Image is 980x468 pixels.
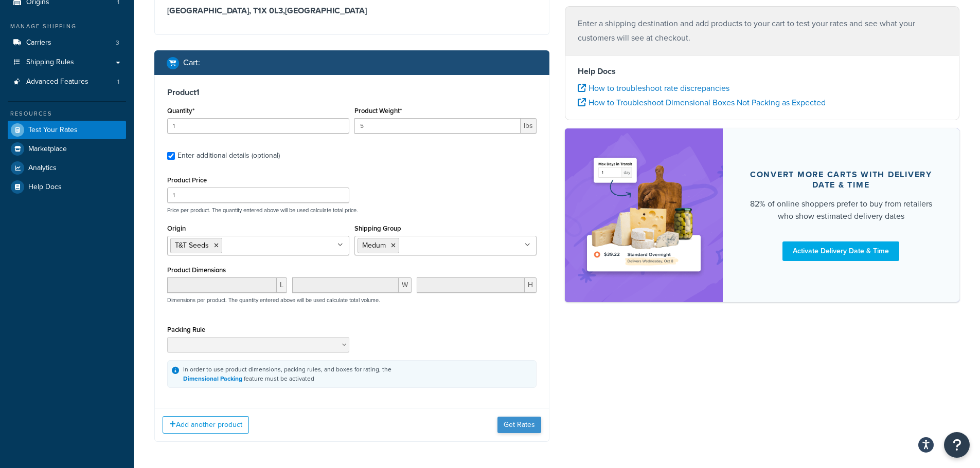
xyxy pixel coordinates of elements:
[116,39,119,47] span: 3
[8,109,126,118] div: Resources
[167,6,537,16] h3: [GEOGRAPHIC_DATA], T1X 0L3 , [GEOGRAPHIC_DATA]
[177,148,280,163] div: Enter additional details (optional)
[183,374,242,383] a: Dimensional Packing
[277,277,287,293] span: L
[8,140,126,158] a: Marketplace
[183,58,200,67] h2: Cart :
[521,118,537,134] span: lbs
[165,207,539,214] p: Price per product. The quantity entered above will be used calculate total price.
[354,107,402,115] label: Product Weight*
[8,33,126,52] li: Carriers
[167,152,175,160] input: Enter additional details (optional)
[578,65,947,78] h4: Help Docs
[747,198,935,222] div: 82% of online shoppers prefer to buy from retailers who show estimated delivery dates
[28,126,78,135] span: Test Your Rates
[747,170,935,190] div: Convert more carts with delivery date & time
[782,241,899,261] a: Activate Delivery Date & Time
[163,416,249,434] button: Add another product
[362,240,386,251] span: Medum
[354,118,521,134] input: 0.00
[167,87,537,98] h3: Product 1
[8,159,126,177] a: Analytics
[578,82,729,94] a: How to troubleshoot rate discrepancies
[26,78,88,86] span: Advanced Features
[28,183,62,192] span: Help Docs
[8,22,126,31] div: Manage Shipping
[578,16,947,45] p: Enter a shipping destination and add products to your cart to test your rates and see what your c...
[8,33,126,52] a: Carriers3
[26,58,74,67] span: Shipping Rules
[167,176,207,184] label: Product Price
[117,78,119,86] span: 1
[8,72,126,91] a: Advanced Features1
[580,144,707,287] img: feature-image-ddt-36eae7f7280da8017bfb280eaccd9c446f90b1fe08728e4019434db127062ab4.png
[167,224,186,232] label: Origin
[8,121,126,139] a: Test Your Rates
[167,118,349,134] input: 0.0
[525,277,537,293] span: H
[8,53,126,72] a: Shipping Rules
[167,266,226,274] label: Product Dimensions
[354,224,401,232] label: Shipping Group
[8,72,126,91] li: Advanced Features
[28,164,57,173] span: Analytics
[497,417,541,433] button: Get Rates
[167,107,194,115] label: Quantity*
[183,365,391,383] div: In order to use product dimensions, packing rules, and boxes for rating, the feature must be acti...
[399,277,412,293] span: W
[26,39,51,47] span: Carriers
[944,432,970,458] button: Open Resource Center
[8,178,126,196] a: Help Docs
[28,145,67,154] span: Marketplace
[175,240,209,251] span: T&T Seeds
[165,296,380,304] p: Dimensions per product. The quantity entered above will be used calculate total volume.
[167,326,205,333] label: Packing Rule
[578,97,826,108] a: How to Troubleshoot Dimensional Boxes Not Packing as Expected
